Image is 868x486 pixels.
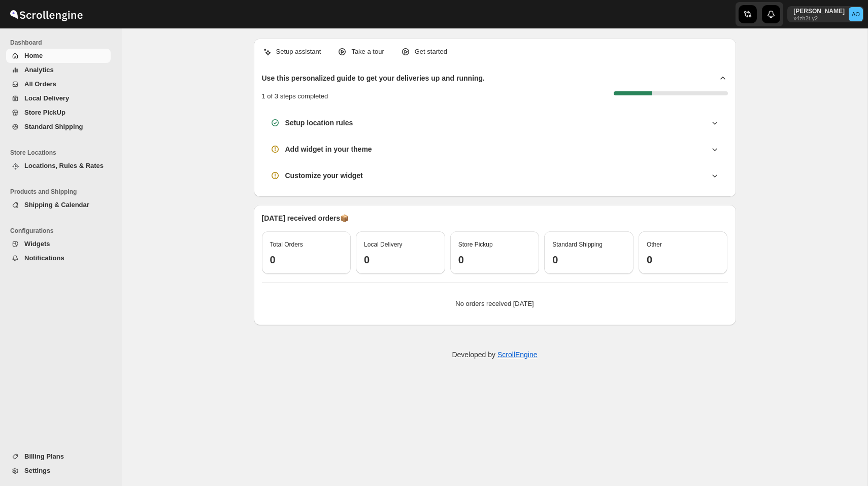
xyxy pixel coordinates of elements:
span: Billing Plans [24,453,64,460]
p: Take a tour [351,47,384,57]
button: Settings [6,464,111,478]
p: [DATE] received orders 📦 [262,213,728,223]
button: Billing Plans [6,449,111,464]
button: All Orders [6,77,111,91]
img: ScrollEngine [8,2,84,27]
p: Setup assistant [276,47,321,57]
span: Analytics [24,66,54,74]
p: Developed by [452,350,537,360]
button: Locations, Rules & Rates [6,159,111,173]
p: Get started [415,47,447,57]
h3: 0 [458,254,531,266]
button: Shipping & Calendar [6,198,111,212]
button: User menu [787,6,864,22]
span: Other [647,241,662,248]
button: Home [6,49,111,63]
h3: Setup location rules [285,118,353,128]
button: Notifications [6,251,111,265]
span: Locations, Rules & Rates [24,162,104,169]
h3: 0 [270,254,343,266]
h3: 0 [552,254,625,266]
h3: 0 [647,254,720,266]
span: Notifications [24,254,64,262]
span: Shipping & Calendar [24,201,89,209]
p: No orders received [DATE] [270,299,720,309]
span: Settings [24,467,50,474]
span: Store PickUp [24,109,65,116]
text: AO [852,11,860,17]
p: [PERSON_NAME] [793,7,845,15]
p: x4zh2t-y2 [793,15,845,21]
span: All Orders [24,80,56,88]
span: Standard Shipping [552,241,603,248]
button: Widgets [6,237,111,251]
span: Store Pickup [458,241,493,248]
span: Store Locations [10,149,115,157]
span: Dashboard [10,39,115,47]
span: Local Delivery [24,94,69,102]
h2: Use this personalized guide to get your deliveries up and running. [262,73,485,83]
span: Total Orders [270,241,303,248]
span: Widgets [24,240,50,248]
h3: Add widget in your theme [285,144,372,154]
button: Analytics [6,63,111,77]
span: Configurations [10,227,115,235]
span: Home [24,52,43,59]
h3: Customize your widget [285,170,363,181]
span: Local Delivery [364,241,402,248]
span: Alexis Ortiz [849,7,863,21]
h3: 0 [364,254,437,266]
span: Products and Shipping [10,188,115,196]
p: 1 of 3 steps completed [262,91,328,101]
span: Standard Shipping [24,123,83,130]
a: ScrollEngine [497,351,538,359]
